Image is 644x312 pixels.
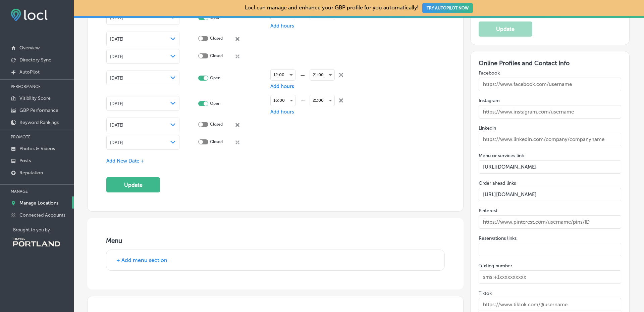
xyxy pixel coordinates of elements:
[110,123,123,128] span: [DATE]
[106,158,144,164] span: Add New Date +
[479,270,622,284] input: sms:+1xxxxxxxxxx
[19,120,59,125] p: Keyword Rankings
[479,263,622,269] label: Texting number
[114,257,169,264] button: + Add menu section
[296,72,310,78] div: —
[19,212,65,218] p: Connected Accounts
[479,125,622,131] label: Linkedin
[110,37,123,42] span: [DATE]
[13,238,60,247] img: Travel Portland
[479,291,622,296] label: Tiktok
[210,36,223,42] p: Closed
[110,76,123,81] span: [DATE]
[296,97,310,104] div: —
[479,298,622,311] input: https://www.tiktok.com/@username
[19,57,51,63] p: Directory Sync
[210,139,223,146] p: Closed
[270,83,294,89] span: Add hours
[271,70,295,80] div: 12:00
[110,54,123,59] span: [DATE]
[479,78,622,91] input: https://www.facebook.com/username
[110,140,123,145] span: [DATE]
[479,153,622,159] label: Menu or services link
[479,21,532,37] button: Update
[310,95,334,106] div: 21:00
[106,237,445,244] h3: Menu
[11,9,48,21] img: fda3e92497d09a02dc62c9cd864e3231.png
[106,177,160,192] button: Update
[310,70,334,80] div: 21:00
[479,180,622,186] label: Order ahead links
[19,170,43,176] p: Reputation
[479,235,622,241] label: Reservations links
[479,215,622,229] input: https://www.pinterest.com/username/pins/ID
[19,95,51,101] p: Visibility Score
[479,208,622,214] label: Pinterest
[210,101,220,106] p: Open
[479,133,622,146] input: https://www.linkedin.com/company/companyname
[19,45,40,51] p: Overview
[19,200,58,206] p: Manage Locations
[270,23,294,29] span: Add hours
[270,109,294,115] span: Add hours
[422,3,473,13] button: TRY AUTOPILOT NOW
[210,76,220,81] p: Open
[13,227,74,232] p: Brought to you by
[479,70,622,76] label: Facebook
[19,107,58,113] p: GBP Performance
[479,59,622,67] h3: Online Profiles and Contact Info
[479,105,622,119] input: https://www.instagram.com/username
[110,101,123,106] span: [DATE]
[271,95,296,106] div: 16:00
[19,146,55,151] p: Photos & Videos
[19,69,40,75] p: AutoPilot
[479,98,622,103] label: Instagram
[210,122,223,128] p: Closed
[210,53,223,60] p: Closed
[19,158,31,164] p: Posts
